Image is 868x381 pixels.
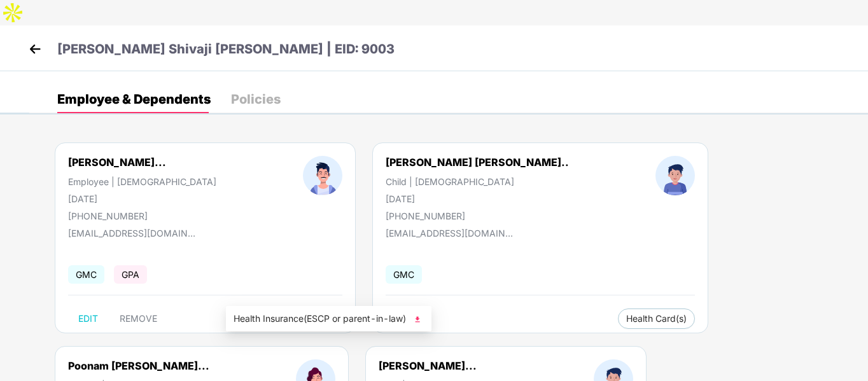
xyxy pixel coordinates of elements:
span: GMC [68,265,104,284]
span: GMC [386,265,422,284]
img: svg+xml;base64,PHN2ZyB4bWxucz0iaHR0cDovL3d3dy53My5vcmcvMjAwMC9zdmciIHhtbG5zOnhsaW5rPSJodHRwOi8vd3... [411,313,424,326]
span: EDIT [78,314,98,324]
div: [DATE] [386,193,569,204]
div: Policies [231,93,281,106]
button: REMOVE [109,308,167,329]
span: GPA [114,265,147,284]
button: Health Card(s) [618,308,695,329]
div: [EMAIL_ADDRESS][DOMAIN_NAME] [386,228,513,239]
span: REMOVE [120,314,157,324]
div: [PHONE_NUMBER] [68,211,216,221]
div: [PERSON_NAME]... [379,359,477,372]
div: [DATE] [68,193,216,204]
div: [PHONE_NUMBER] [386,211,569,221]
img: back [25,39,45,59]
div: [EMAIL_ADDRESS][DOMAIN_NAME] [68,228,195,239]
div: Employee | [DEMOGRAPHIC_DATA] [68,176,216,187]
div: Child | [DEMOGRAPHIC_DATA] [386,176,569,187]
p: [PERSON_NAME] Shivaji [PERSON_NAME] | EID: 9003 [57,39,395,59]
div: Poonam [PERSON_NAME]... [68,359,209,372]
span: Health Card(s) [626,315,687,322]
img: profileImage [303,156,342,195]
div: [PERSON_NAME] [PERSON_NAME].. [386,156,569,169]
div: [PERSON_NAME]... [68,156,166,169]
div: Employee & Dependents [57,93,211,106]
span: Health Insurance(ESCP or parent-in-law) [234,312,424,326]
img: profileImage [655,156,695,195]
button: EDIT [68,308,108,329]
